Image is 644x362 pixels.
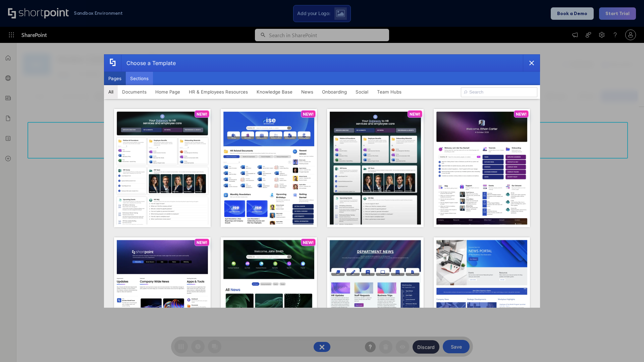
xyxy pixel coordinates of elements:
button: Home Page [151,85,184,99]
button: Pages [104,72,126,85]
button: HR & Employees Resources [184,85,252,99]
button: Team Hubs [373,85,406,99]
input: Search [461,87,537,97]
iframe: Chat Widget [610,330,644,362]
p: NEW! [197,240,207,245]
div: Choose a Template [121,55,176,71]
button: All [104,85,118,99]
p: NEW! [516,112,527,117]
button: Onboarding [318,85,351,99]
button: Sections [126,72,153,85]
button: Knowledge Base [252,85,297,99]
button: News [297,85,318,99]
div: template selector [104,54,540,308]
p: NEW! [303,240,314,245]
button: Documents [118,85,151,99]
button: Social [351,85,373,99]
p: NEW! [197,112,207,117]
p: NEW! [410,112,420,117]
p: NEW! [303,112,314,117]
